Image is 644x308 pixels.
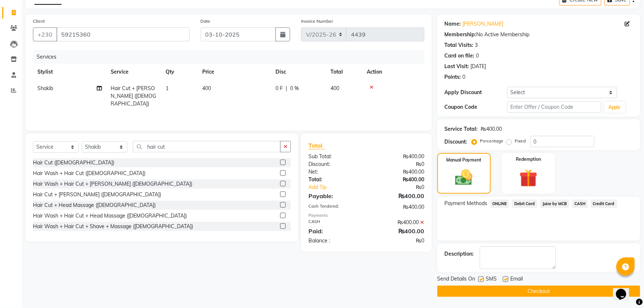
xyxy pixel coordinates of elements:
div: ₨400.00 [366,219,430,226]
div: Cash Tendered: [303,203,366,211]
span: Email [511,275,523,284]
div: Paid: [303,227,366,235]
div: ₨400.00 [481,125,502,133]
div: ₨400.00 [366,227,430,235]
span: Debit Card [512,200,537,208]
div: ₨0 [366,160,430,168]
span: Credit Card [591,200,617,208]
button: Apply [604,102,625,113]
div: ₨0 [366,237,430,245]
span: 0 F [275,85,283,92]
div: 0 [463,73,466,81]
div: ₨400.00 [366,153,430,160]
div: Balance : [303,237,366,245]
div: Name: [445,20,461,28]
span: 1 [166,85,169,92]
div: No Active Membership [445,31,633,38]
th: Disc [271,64,326,80]
div: 3 [475,41,478,49]
div: Hair Cut + [PERSON_NAME] ([DEMOGRAPHIC_DATA]) [33,191,161,198]
label: Manual Payment [447,157,482,163]
span: Juice by MCB [540,200,569,208]
button: +230 [33,27,57,41]
span: 0 % [290,85,299,92]
div: Hair Wash + Hair Cut + [PERSON_NAME] ([DEMOGRAPHIC_DATA]) [33,180,192,188]
div: Points: [445,73,461,81]
span: Hair Cut + [PERSON_NAME] ([DEMOGRAPHIC_DATA]) [111,85,156,107]
th: Stylist [33,64,106,80]
span: CASH [572,200,588,208]
span: Payment Methods [445,200,488,207]
div: ₨0 [377,183,430,191]
div: Hair Wash + Hair Cut + Shave + Massage ([DEMOGRAPHIC_DATA]) [33,223,193,230]
div: Payable: [303,192,366,200]
span: | [286,85,287,92]
div: 0 [476,52,479,60]
div: Coupon Code [445,103,507,111]
div: Card on file: [445,52,475,60]
th: Total [326,64,363,80]
a: [PERSON_NAME] [463,20,504,28]
div: Hair Wash + Hair Cut ([DEMOGRAPHIC_DATA]) [33,170,145,177]
div: Payments [308,212,425,219]
span: Total [308,142,325,149]
div: Total: [303,176,366,183]
label: Client [33,18,45,25]
div: CASH [303,219,366,226]
div: Hair Cut ([DEMOGRAPHIC_DATA]) [33,159,114,167]
th: Service [106,64,161,80]
div: Hair Wash + Hair Cut + Head Massage ([DEMOGRAPHIC_DATA]) [33,212,187,220]
label: Percentage [480,138,504,144]
th: Action [363,64,425,80]
input: Enter Offer / Coupon Code [507,101,602,113]
div: [DATE] [471,63,486,70]
div: ₨400.00 [366,176,430,183]
label: Redemption [516,156,541,163]
span: Shakib [37,85,53,92]
label: Invoice Number [301,18,333,25]
label: Date [201,18,211,25]
span: Send Details On [437,275,475,284]
img: _gift.svg [514,167,543,189]
div: Last Visit: [445,63,469,70]
div: Hair Cut + Head Massage ([DEMOGRAPHIC_DATA]) [33,201,156,209]
div: ₨400.00 [366,192,430,200]
div: Discount: [445,138,467,146]
div: Sub Total: [303,153,366,160]
div: Net: [303,168,366,176]
span: SMS [486,275,497,284]
div: Total Visits: [445,41,474,49]
span: 400 [202,85,211,92]
div: Apply Discount [445,89,507,96]
th: Qty [161,64,198,80]
div: Membership: [445,31,477,38]
span: 400 [330,85,339,92]
img: _cash.svg [450,168,478,188]
div: ₨400.00 [366,168,430,176]
div: Discount: [303,160,366,168]
div: Description: [445,250,474,258]
iframe: chat widget [613,279,637,301]
input: Search or Scan [133,141,281,152]
label: Fixed [515,138,526,144]
th: Price [198,64,271,80]
input: Search by Name/Mobile/Email/Code [56,27,190,41]
div: Service Total: [445,125,478,133]
div: ₨400.00 [366,203,430,211]
div: Services [34,50,430,64]
span: ONLINE [491,200,510,208]
button: Checkout [437,286,640,297]
a: Add Tip [303,183,377,191]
